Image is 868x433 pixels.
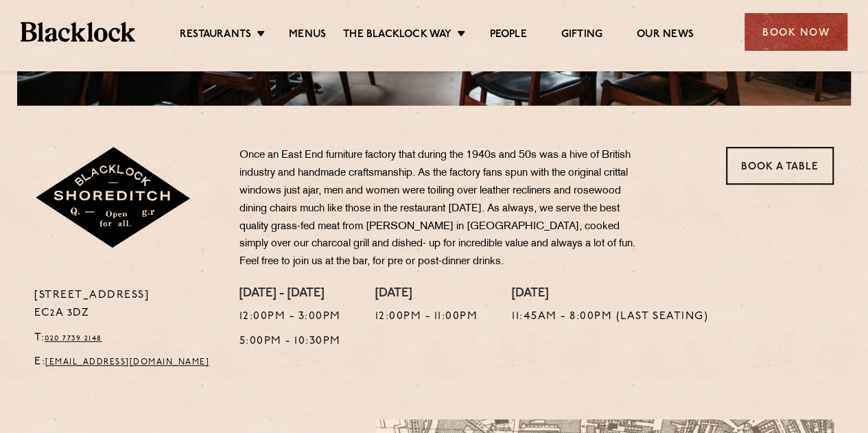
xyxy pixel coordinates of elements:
p: 12:00pm - 11:00pm [375,308,478,326]
p: 12:00pm - 3:00pm [239,308,341,326]
a: [EMAIL_ADDRESS][DOMAIN_NAME] [45,358,209,366]
a: 020 7739 2148 [45,334,102,342]
a: Menus [289,28,326,43]
div: Book Now [744,13,847,51]
p: 11:45am - 8:00pm (Last seating) [512,308,708,326]
p: Once an East End furniture factory that during the 1940s and 50s was a hive of British industry a... [239,147,644,271]
h4: [DATE] [375,287,478,302]
p: [STREET_ADDRESS] EC2A 3DZ [34,287,219,323]
img: Shoreditch-stamp-v2-default.svg [34,147,193,250]
a: Book a Table [726,147,834,185]
a: Restaurants [180,28,251,43]
p: 5:00pm - 10:30pm [239,333,341,351]
h4: [DATE] - [DATE] [239,287,341,302]
a: Our News [637,28,694,43]
a: People [489,28,526,43]
a: The Blacklock Way [343,28,451,43]
p: T: [34,329,219,347]
p: E: [34,353,219,371]
a: Gifting [561,28,602,43]
h4: [DATE] [512,287,708,302]
img: BL_Textured_Logo-footer-cropped.svg [21,22,135,41]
